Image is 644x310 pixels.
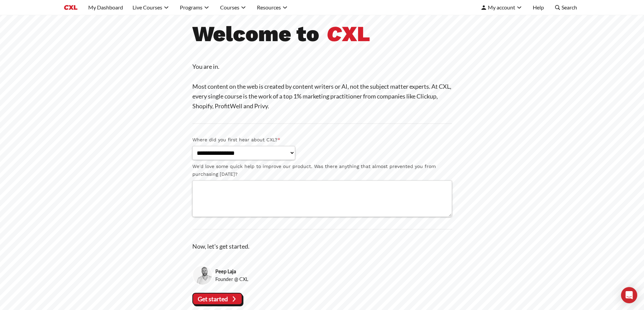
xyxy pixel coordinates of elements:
strong: Peep Laja [215,267,248,275]
p: You are in. Most content on the web is created by content writers or AI, not the subject matter e... [192,62,452,111]
p: Now, let's get started. [192,242,452,251]
vaadin-button: Get started [192,293,243,305]
span: Founder @ CXL [215,275,248,283]
label: Where did you first hear about CXL? [192,136,452,144]
div: Open Intercom Messenger [621,287,637,303]
i: C [327,21,342,47]
b: Welcome to [192,21,319,47]
label: We'd love some quick help to improve our product. Was there anything that almost prevented you fr... [192,163,452,178]
b: XL [327,21,370,47]
img: Peep Laja, Founder @ CXL [192,265,213,286]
